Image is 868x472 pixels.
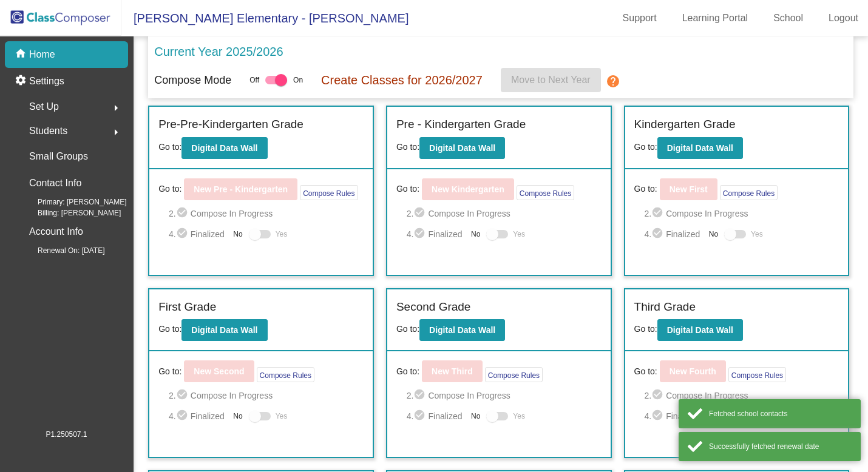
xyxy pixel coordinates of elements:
mat-icon: check_circle [651,409,666,423]
button: New First [660,178,717,200]
span: Go to: [158,365,181,378]
span: Yes [276,227,288,241]
button: Digital Data Wall [419,137,505,159]
mat-icon: check_circle [651,206,666,221]
a: Support [613,8,666,28]
span: 4. Finalized [407,227,465,241]
span: 2. Compose In Progress [644,206,839,221]
mat-icon: check_circle [176,206,191,221]
b: New Third [432,366,473,376]
span: Yes [276,409,288,423]
span: No [233,411,242,422]
span: Go to: [396,324,419,334]
button: Digital Data Wall [181,319,267,341]
button: Digital Data Wall [657,319,743,341]
mat-icon: arrow_right [109,101,123,115]
button: New Pre - Kindergarten [184,178,297,200]
p: Home [29,47,55,62]
span: On [293,75,303,86]
label: First Grade [158,298,216,316]
button: Digital Data Wall [657,137,743,159]
p: Settings [29,74,64,89]
span: 2. Compose In Progress [407,388,602,403]
mat-icon: check_circle [413,227,428,241]
span: Off [249,75,259,86]
a: School [764,8,813,28]
b: Digital Data Wall [191,325,257,335]
span: Yes [513,409,525,423]
button: New Second [184,360,254,382]
span: 4. Finalized [407,409,465,423]
button: Compose Rules [728,367,786,382]
span: Set Up [29,98,59,115]
button: Compose Rules [300,185,358,200]
b: Digital Data Wall [191,143,257,153]
p: Small Groups [29,148,88,165]
div: Successfully fetched renewal date [709,441,852,452]
mat-icon: check_circle [651,227,666,241]
span: 4. Finalized [644,409,702,423]
mat-icon: check_circle [651,388,666,403]
b: Digital Data Wall [667,143,733,153]
span: Primary: [PERSON_NAME] [18,197,127,207]
span: 2. Compose In Progress [169,206,364,221]
span: Renewal On: [DATE] [18,245,104,256]
div: Fetched school contacts [709,408,852,419]
span: Go to: [396,183,419,195]
b: New Fourth [670,366,716,376]
span: 4. Finalized [644,227,702,241]
button: Compose Rules [517,185,574,200]
p: Contact Info [29,175,81,192]
span: 2. Compose In Progress [169,388,364,403]
p: Compose Mode [154,72,231,89]
button: Move to Next Year [501,68,601,92]
button: New Kindergarten [422,178,514,200]
span: 4. Finalized [169,227,227,241]
p: Create Classes for 2026/2027 [321,71,483,89]
button: Compose Rules [257,367,314,382]
button: Compose Rules [485,367,543,382]
mat-icon: check_circle [176,388,191,403]
button: New Fourth [660,360,726,382]
mat-icon: check_circle [176,227,191,241]
span: Go to: [158,183,181,195]
mat-icon: check_circle [413,409,428,423]
b: Digital Data Wall [667,325,733,335]
b: Digital Data Wall [429,143,495,153]
a: Learning Portal [673,8,758,28]
button: New Third [422,360,483,382]
button: Compose Rules [720,185,778,200]
b: New First [670,184,708,194]
b: New Pre - Kindergarten [194,184,288,194]
label: Third Grade [634,298,696,316]
span: 4. Finalized [169,409,227,423]
span: No [233,229,242,240]
span: Students [29,123,67,140]
span: [PERSON_NAME] Elementary - [PERSON_NAME] [121,8,409,28]
a: Logout [819,8,868,28]
span: No [471,229,480,240]
mat-icon: check_circle [176,409,191,423]
button: Digital Data Wall [419,319,505,341]
p: Current Year 2025/2026 [154,42,283,61]
span: Go to: [634,142,657,152]
span: Go to: [396,142,419,152]
span: Move to Next Year [511,75,591,85]
span: Go to: [158,142,181,152]
mat-icon: check_circle [413,206,428,221]
span: Go to: [396,365,419,378]
span: Yes [751,227,763,241]
mat-icon: settings [15,74,29,89]
span: No [471,411,480,422]
span: 2. Compose In Progress [407,206,602,221]
span: Go to: [634,183,657,195]
span: Go to: [634,365,657,378]
label: Pre-Pre-Kindergarten Grade [158,116,303,133]
mat-icon: home [15,47,29,62]
label: Pre - Kindergarten Grade [396,116,526,133]
span: No [709,229,718,240]
mat-icon: help [606,74,620,89]
mat-icon: check_circle [413,388,428,403]
b: New Second [194,366,244,376]
b: New Kindergarten [432,184,504,194]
